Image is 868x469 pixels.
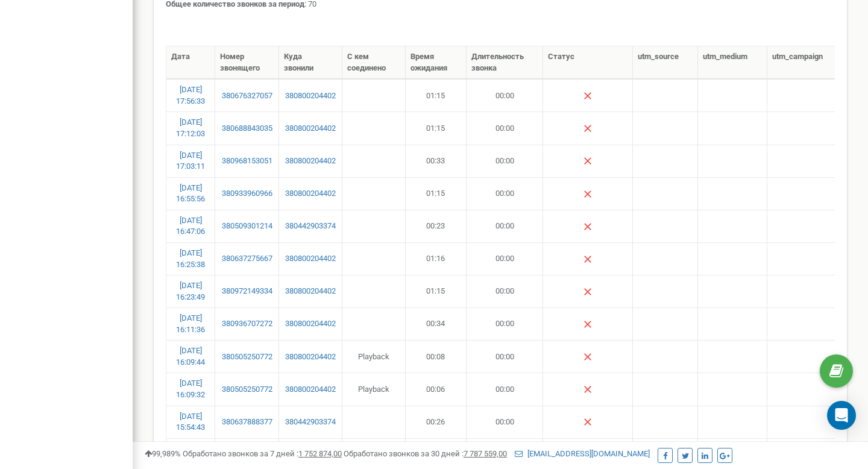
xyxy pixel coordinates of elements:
[406,79,467,112] td: 01:15
[698,46,767,79] th: utm_medium
[220,156,274,167] a: 380968153051
[176,281,205,301] a: [DATE] 16:23:49
[467,79,543,112] td: 00:00
[279,46,342,79] th: Куда звонили
[827,401,856,430] div: Open Intercom Messenger
[583,189,593,199] img: Нет ответа
[176,346,205,367] a: [DATE] 16:09:44
[284,123,336,134] a: 380800204402
[145,449,181,458] span: 99,989%
[406,242,467,275] td: 01:16
[467,46,543,79] th: Длительность звонка
[298,449,342,458] u: 1 752 874,00
[176,151,205,171] a: [DATE] 17:03:11
[406,406,467,438] td: 00:26
[284,351,336,363] a: 380800204402
[284,188,336,200] a: 380800204402
[220,90,274,102] a: 380676327057
[284,221,336,232] a: 380442903374
[467,340,543,373] td: 00:00
[583,319,593,329] img: Нет ответа
[464,449,507,458] u: 7 787 559,00
[467,242,543,275] td: 00:00
[583,91,593,101] img: Нет ответа
[220,253,274,265] a: 380637275667
[183,449,342,458] span: Обработано звонков за 7 дней :
[406,340,467,373] td: 00:08
[220,351,274,363] a: 380505250772
[166,46,215,79] th: Дата
[583,287,593,297] img: Нет ответа
[406,145,467,177] td: 00:33
[284,384,336,395] a: 380800204402
[342,340,406,373] td: Playback
[176,183,205,204] a: [DATE] 16:55:56
[515,449,650,458] a: [EMAIL_ADDRESS][DOMAIN_NAME]
[583,385,593,394] img: Нет ответа
[220,123,274,134] a: 380688843035
[220,188,274,200] a: 380933960966
[176,216,205,236] a: [DATE] 16:47:06
[467,307,543,340] td: 00:00
[583,417,593,427] img: Нет ответа
[467,112,543,144] td: 00:00
[176,118,205,138] a: [DATE] 17:12:03
[406,46,467,79] th: Время ожидания
[176,248,205,269] a: [DATE] 16:25:38
[467,373,543,405] td: 00:00
[220,286,274,297] a: 380972149334
[406,112,467,144] td: 01:15
[220,318,274,330] a: 380936707272
[406,373,467,405] td: 00:06
[543,46,633,79] th: Статус
[767,46,843,79] th: utm_campaign
[467,177,543,210] td: 00:00
[583,124,593,133] img: Нет ответа
[284,253,336,265] a: 380800204402
[342,373,406,405] td: Playback
[583,156,593,166] img: Нет ответа
[344,449,507,458] span: Обработано звонков за 30 дней :
[220,417,274,428] a: 380637888377
[406,307,467,340] td: 00:34
[176,313,205,334] a: [DATE] 16:11:36
[342,46,406,79] th: С кем соединено
[284,318,336,330] a: 380800204402
[467,145,543,177] td: 00:00
[406,177,467,210] td: 01:15
[176,412,205,432] a: [DATE] 15:54:43
[467,275,543,307] td: 00:00
[583,352,593,362] img: Нет ответа
[467,406,543,438] td: 00:00
[284,90,336,102] a: 380800204402
[583,222,593,231] img: Нет ответа
[220,221,274,232] a: 380509301214
[284,286,336,297] a: 380800204402
[215,46,279,79] th: Номер звонящего
[284,417,336,428] a: 380442903374
[467,210,543,242] td: 00:00
[406,210,467,242] td: 00:23
[633,46,697,79] th: utm_source
[583,254,593,264] img: Нет ответа
[406,275,467,307] td: 01:15
[220,384,274,395] a: 380505250772
[176,379,205,399] a: [DATE] 16:09:32
[284,156,336,167] a: 380800204402
[176,85,205,105] a: [DATE] 17:56:33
